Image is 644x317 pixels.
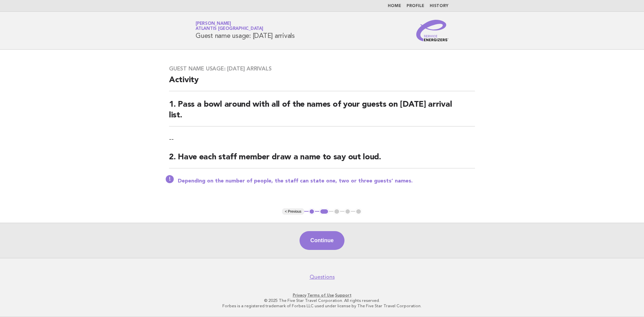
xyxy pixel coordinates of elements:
a: [PERSON_NAME]Atlantis [GEOGRAPHIC_DATA] [196,21,263,31]
h3: Guest name usage: [DATE] arrivals [169,65,475,72]
h1: Guest name usage: [DATE] arrivals [196,22,295,39]
h2: 1. Pass a bowl around with all of the names of your guests on [DATE] arrival list. [169,99,475,126]
a: Support [335,293,352,298]
p: © 2025 The Five Star Travel Corporation. All rights reserved. [117,298,527,303]
p: Depending on the number of people, the staff can state one, two or three guests’ names. [178,178,475,184]
img: Service Energizers [416,20,448,41]
h2: Activity [169,75,475,91]
a: History [430,4,448,8]
h2: 2. Have each staff member draw a name to say out loud. [169,152,475,168]
a: Profile [407,4,424,8]
button: 2 [319,208,329,215]
button: Continue [300,231,344,250]
p: -- [169,135,475,144]
button: < Previous [282,208,304,215]
a: Home [388,4,401,8]
span: Atlantis [GEOGRAPHIC_DATA] [196,27,263,31]
p: Forbes is a registered trademark of Forbes LLC used under license by The Five Star Travel Corpora... [117,303,527,309]
a: Terms of Use [307,293,334,298]
p: · · [117,293,527,298]
button: 1 [309,208,315,215]
a: Privacy [293,293,306,298]
a: Questions [310,274,335,280]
